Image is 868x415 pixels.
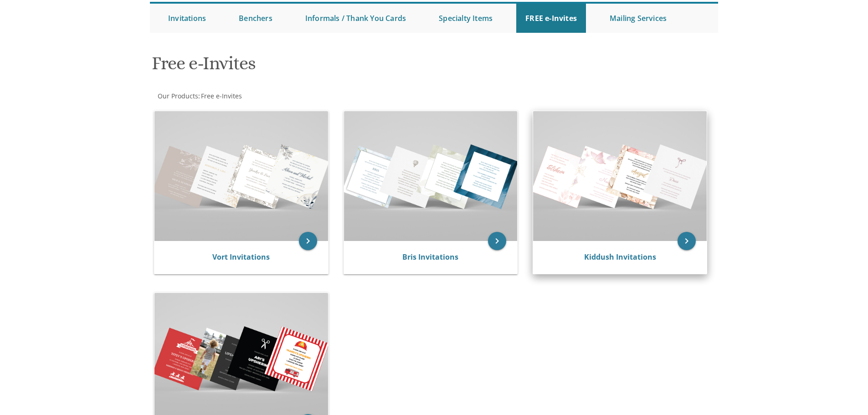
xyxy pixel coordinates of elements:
a: Specialty Items [430,4,502,33]
h1: Free e-Invites [152,53,524,80]
a: Kiddush Invitations [584,252,656,262]
a: Bris Invitations [402,252,458,262]
a: keyboard_arrow_right [678,232,696,250]
a: keyboard_arrow_right [488,232,506,250]
a: Our Products [157,92,198,100]
img: Kiddush Invitations [533,111,707,241]
img: Bris Invitations [344,111,518,241]
a: Informals / Thank You Cards [296,4,415,33]
span: Free e-Invites [201,92,242,100]
a: Free e-Invites [200,92,242,100]
a: Benchers [230,4,282,33]
a: Mailing Services [601,4,676,33]
a: Invitations [159,4,215,33]
a: FREE e-Invites [516,4,586,33]
a: keyboard_arrow_right [299,232,317,250]
div: : [150,92,434,101]
img: Vort Invitations [154,111,328,241]
a: Vort Invitations [212,252,270,262]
